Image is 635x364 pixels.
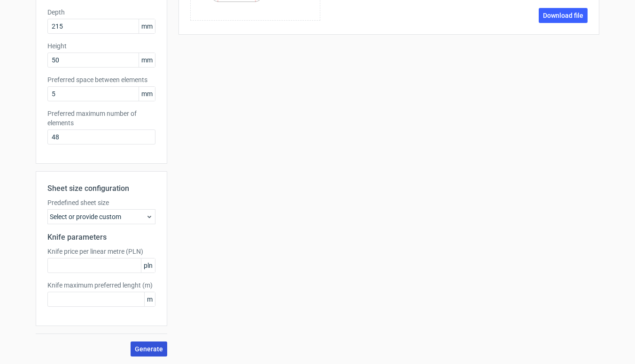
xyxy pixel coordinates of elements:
[144,292,155,306] span: m
[47,198,155,207] label: Predefined sheet size
[47,41,155,51] label: Height
[47,8,155,17] label: Depth
[141,258,155,273] span: pln
[539,8,588,23] a: Download file
[47,209,155,224] div: Select or provide custom
[47,183,155,194] h2: Sheet size configuration
[139,87,155,101] span: mm
[131,341,167,356] button: Generate
[47,232,155,243] h2: Knife parameters
[139,53,155,67] span: mm
[47,281,155,290] label: Knife maximum preferred lenght (m)
[47,109,155,128] label: Preferred maximum number of elements
[135,346,163,352] span: Generate
[47,75,155,84] label: Preferred space between elements
[47,247,155,256] label: Knife price per linear metre (PLN)
[139,19,155,33] span: mm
